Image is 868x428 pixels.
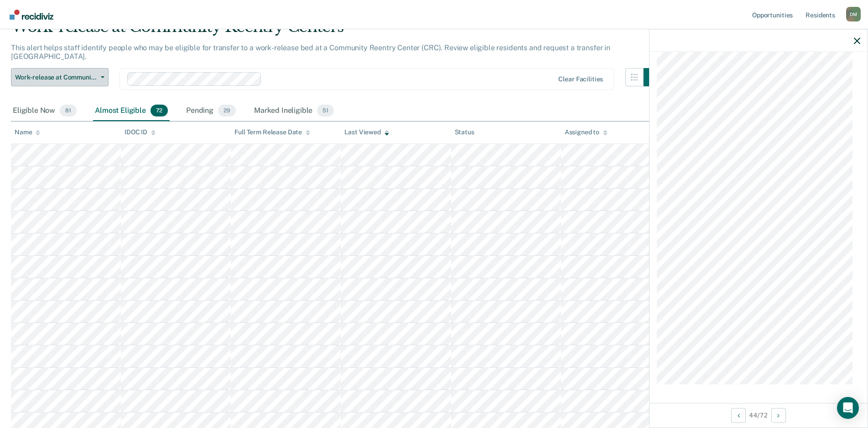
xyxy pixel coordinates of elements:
div: Full Term Release Date [234,128,310,136]
span: 51 [317,105,334,116]
div: Status [455,128,474,136]
span: 81 [60,105,77,116]
div: D M [846,7,861,21]
p: This alert helps staff identify people who may be eligible for transfer to a work-release bed at ... [11,43,610,61]
div: Last Viewed [344,128,389,136]
button: Previous Opportunity [731,408,746,423]
div: Pending [184,101,238,121]
div: Almost Eligible [93,101,170,121]
div: Open Intercom Messenger [837,397,859,419]
button: Profile dropdown button [846,7,861,21]
span: 29 [218,105,236,116]
div: Name [15,128,40,136]
button: Next Opportunity [771,408,786,423]
div: IDOC ID [125,128,156,136]
div: Marked Ineligible [252,101,336,121]
div: Eligible Now [11,101,78,121]
img: Recidiviz [10,10,53,20]
div: Work-release at Community Reentry Centers [11,17,662,43]
span: Work-release at Community Reentry Centers [15,74,97,81]
div: 44 / 72 [650,403,868,427]
div: Clear facilities [558,75,603,83]
div: Assigned to [565,128,608,136]
span: 72 [151,105,168,116]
